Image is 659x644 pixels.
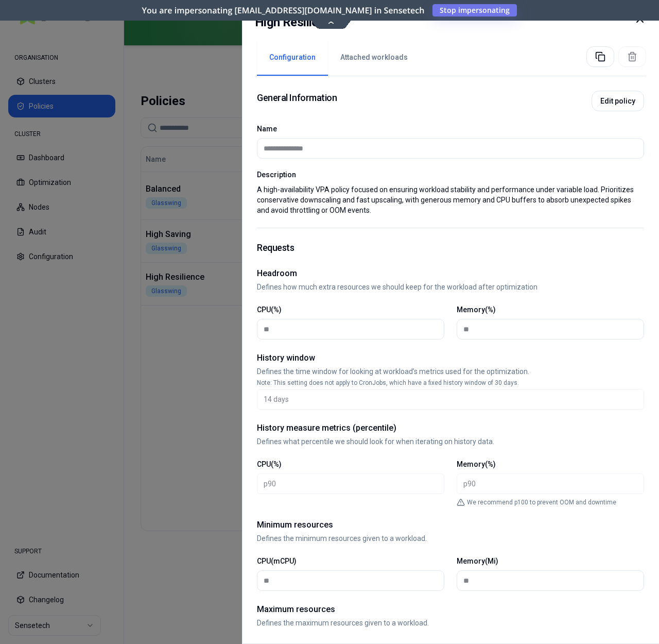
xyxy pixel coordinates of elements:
label: Memory(%) [457,306,496,314]
button: Configuration [257,40,328,76]
h2: History measure metrics (percentile) [257,422,644,434]
button: Attached workloads [328,40,420,76]
p: Defines the maximum resources given to a workload. [257,618,644,628]
h1: General Information [257,91,337,111]
label: CPU(mCPU) [257,557,297,565]
h2: History window [257,352,644,364]
label: Description [257,171,644,178]
h2: High Resilience [255,13,337,31]
p: A high-availability VPA policy focused on ensuring workload stability and performance under varia... [257,184,644,215]
label: CPU(%) [257,306,282,314]
p: We recommend p100 to prevent OOM and downtime [467,498,616,506]
label: Memory(%) [457,460,496,468]
h2: Minimum resources [257,519,644,531]
label: CPU(%) [257,460,282,468]
h2: Headroom [257,267,644,280]
p: Defines how much extra resources we should keep for the workload after optimization [257,282,644,292]
p: Defines the minimum resources given to a workload. [257,533,644,544]
button: Edit policy [592,91,644,111]
h1: Requests [257,241,644,255]
p: Note: This setting does not apply to CronJobs, which have a fixed history window of 30 days. [257,379,644,387]
p: Defines what percentile we should look for when iterating on history data. [257,436,644,447]
p: Defines the time window for looking at workload’s metrics used for the optimization. [257,366,644,377]
label: Name [257,125,277,133]
label: Memory(Mi) [457,557,498,565]
h2: Maximum resources [257,603,644,616]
